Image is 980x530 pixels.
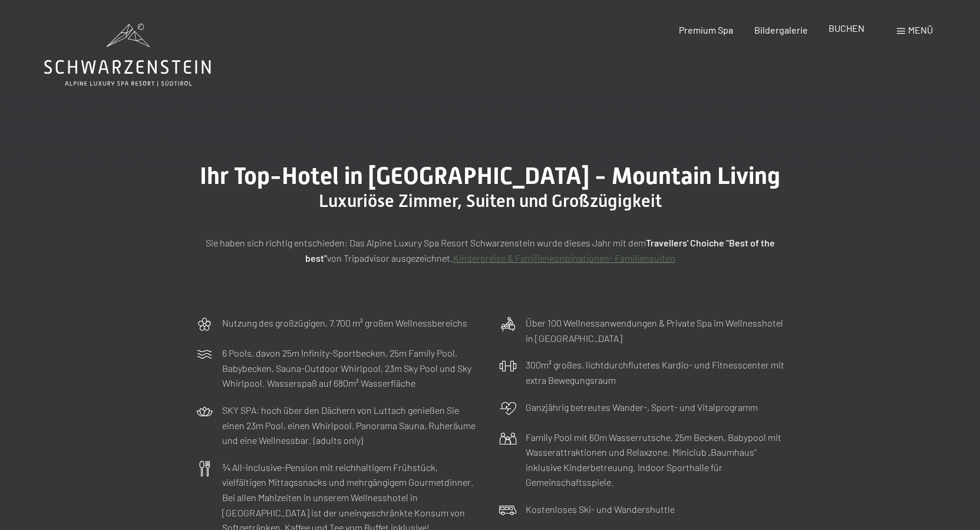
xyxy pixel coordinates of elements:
[829,22,864,34] a: BUCHEN
[222,403,481,448] p: SKY SPA: hoch über den Dächern von Luttach genießen Sie einen 23m Pool, einen Whirlpool, Panorama...
[319,190,662,211] span: Luxuriöse Zimmer, Suiten und Großzügigkeit
[222,315,467,331] p: Nutzung des großzügigen, 7.700 m² großen Wellnessbereichs
[526,400,758,415] p: Ganzjährig betreutes Wander-, Sport- und Vitalprogramm
[679,24,733,35] a: Premium Spa
[526,357,785,387] p: 300m² großes, lichtdurchflutetes Kardio- und Fitnesscenter mit extra Bewegungsraum
[754,24,808,35] a: Bildergalerie
[200,162,780,190] span: Ihr Top-Hotel in [GEOGRAPHIC_DATA] - Mountain Living
[453,252,675,264] a: Kinderpreise & Familienkonbinationen- Familiensuiten
[222,345,481,391] p: 6 Pools, davon 25m Infinity-Sportbecken, 25m Family Pool, Babybecken, Sauna-Outdoor Whirlpool, 23...
[196,235,785,265] p: Sie haben sich richtig entschieden: Das Alpine Luxury Spa Resort Schwarzenstein wurde dieses Jahr...
[526,315,785,345] p: Über 100 Wellnessanwendungen & Private Spa im Wellnesshotel in [GEOGRAPHIC_DATA]
[908,24,933,35] span: Menü
[526,502,675,517] p: Kostenloses Ski- und Wandershuttle
[526,430,785,490] p: Family Pool mit 60m Wasserrutsche, 25m Becken, Babypool mit Wasserattraktionen und Relaxzone. Min...
[305,237,775,264] strong: Travellers' Choiche "Best of the best"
